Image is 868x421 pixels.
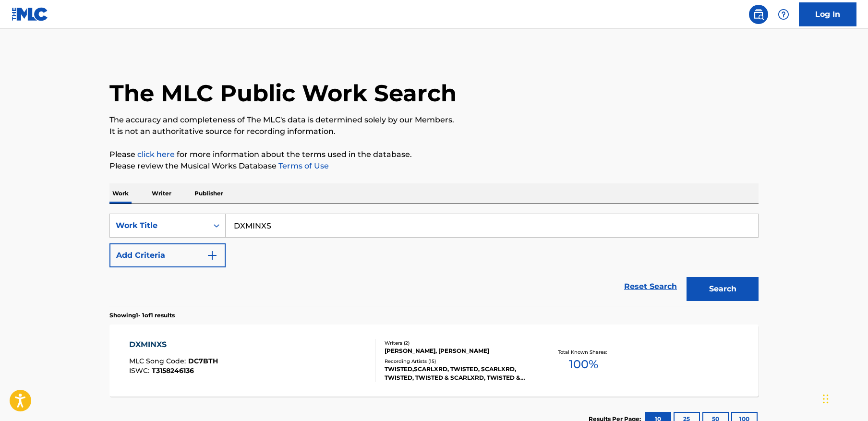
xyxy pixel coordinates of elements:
[619,276,682,297] a: Reset Search
[109,79,457,108] h1: The MLC Public Work Search
[109,126,759,137] p: It is not an authoritative source for recording information.
[109,160,759,172] p: Please review the Musical Works Database
[109,149,759,160] p: Please for more information about the terms used in the database.
[188,357,218,365] span: DC7BTH
[129,357,188,365] span: MLC Song Code :
[137,150,175,159] a: click here
[116,220,202,231] div: Work Title
[687,277,759,301] button: Search
[569,356,598,373] span: 100 %
[109,114,759,126] p: The accuracy and completeness of The MLC's data is determined solely by our Members.
[385,358,530,365] div: Recording Artists ( 15 )
[277,161,329,170] a: Terms of Use
[129,339,218,350] div: DXMINXS
[109,243,226,267] button: Add Criteria
[749,5,768,24] a: Public Search
[109,325,759,397] a: DXMINXSMLC Song Code:DC7BTHISWC:T3158246136Writers (2)[PERSON_NAME], [PERSON_NAME]Recording Artis...
[385,347,530,355] div: [PERSON_NAME], [PERSON_NAME]
[129,366,152,375] span: ISWC :
[192,183,226,204] p: Publisher
[774,5,793,24] div: Help
[149,183,174,204] p: Writer
[558,349,609,356] p: Total Known Shares:
[820,375,868,421] iframe: Chat Widget
[385,339,530,347] div: Writers ( 2 )
[823,385,829,413] div: Drag
[109,311,175,320] p: Showing 1 - 1 of 1 results
[152,366,194,375] span: T3158246136
[753,9,764,20] img: search
[799,2,856,26] a: Log In
[109,214,759,306] form: Search Form
[109,183,132,204] p: Work
[206,250,218,261] img: 9d2ae6d4665cec9f34b9.svg
[385,365,530,382] div: TWISTED,SCARLXRD, TWISTED, SCARLXRD, TWISTED, TWISTED & SCARLXRD, TWISTED & SCARLXRD
[12,7,48,21] img: MLC Logo
[778,9,789,20] img: help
